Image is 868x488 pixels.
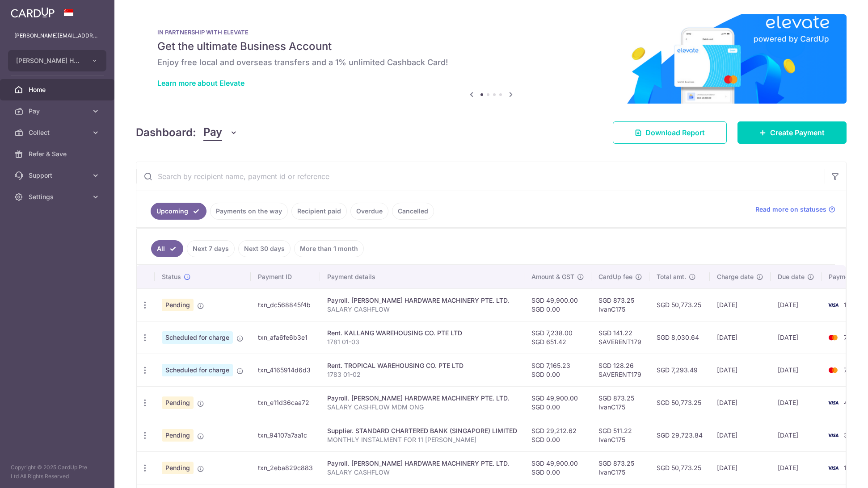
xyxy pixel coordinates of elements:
[291,203,347,220] a: Recipient paid
[524,321,591,354] td: SGD 7,238.00 SGD 651.42
[844,366,859,374] span: 7795
[591,354,649,386] td: SGD 128.26 SAVERENT179
[29,171,88,180] span: Support
[824,397,842,408] img: Bank Card
[203,124,222,141] span: Pay
[162,429,194,442] span: Pending
[210,203,288,220] a: Payments on the way
[251,354,320,386] td: txn_4165914d6d3
[162,299,194,311] span: Pending
[524,386,591,419] td: SGD 49,900.00 SGD 0.00
[327,403,517,412] p: SALARY CASHFLOW MDM ONG
[598,272,632,281] span: CardUp fee
[327,468,517,477] p: SALARY CASHFLOW
[294,240,364,257] a: More than 1 month
[755,205,826,214] span: Read more on statuses
[649,288,710,321] td: SGD 50,773.25
[591,419,649,451] td: SGD 511.22 IvanC175
[531,272,574,281] span: Amount & GST
[524,451,591,484] td: SGD 49,900.00 SGD 0.00
[157,29,825,36] p: IN PARTNERSHIP WITH ELEVATE
[203,124,238,141] button: Pay
[8,50,106,71] button: [PERSON_NAME] HARDWARE MACHINERY PTE. LTD.
[771,288,822,321] td: [DATE]
[157,57,825,68] h6: Enjoy free local and overseas transfers and a 1% unlimited Cashback Card!
[649,386,710,419] td: SGD 50,773.25
[29,107,88,116] span: Pay
[251,288,320,321] td: txn_dc568845f4b
[844,334,859,341] span: 7795
[824,300,842,310] img: Bank Card
[771,386,822,419] td: [DATE]
[251,321,320,354] td: txn_afa6fe6b3e1
[251,451,320,484] td: txn_2eba829c883
[717,272,754,281] span: Charge date
[162,364,233,376] span: Scheduled for charge
[710,354,771,386] td: [DATE]
[710,386,771,419] td: [DATE]
[16,56,82,65] span: [PERSON_NAME] HARDWARE MACHINERY PTE. LTD.
[844,399,859,406] span: 4525
[649,419,710,451] td: SGD 29,723.84
[327,459,517,468] div: Payroll. [PERSON_NAME] HARDWARE MACHINERY PTE. LTD.
[778,272,805,281] span: Due date
[151,203,206,220] a: Upcoming
[392,203,434,220] a: Cancelled
[710,451,771,484] td: [DATE]
[251,265,320,288] th: Payment ID
[771,354,822,386] td: [DATE]
[771,419,822,451] td: [DATE]
[524,354,591,386] td: SGD 7,165.23 SGD 0.00
[327,394,517,403] div: Payroll. [PERSON_NAME] HARDWARE MACHINERY PTE. LTD.
[157,39,825,54] h5: Get the ultimate Business Account
[710,321,771,354] td: [DATE]
[29,192,88,201] span: Settings
[524,288,591,321] td: SGD 49,900.00 SGD 0.00
[136,14,847,104] img: Renovation banner
[157,79,244,88] a: Learn more about Elevate
[320,265,524,288] th: Payment details
[187,240,235,257] a: Next 7 days
[327,435,517,444] p: MONTHLY INSTALMENT FOR 11 [PERSON_NAME]
[824,365,842,375] img: Bank Card
[649,321,710,354] td: SGD 8,030.64
[710,288,771,321] td: [DATE]
[327,426,517,435] div: Supplier. STANDARD CHARTERED BANK (SINGAPORE) LIMITED
[737,121,847,144] a: Create Payment
[591,386,649,419] td: SGD 873.25 IvanC175
[327,296,517,305] div: Payroll. [PERSON_NAME] HARDWARE MACHINERY PTE. LTD.
[649,354,710,386] td: SGD 7,293.49
[136,162,825,191] input: Search by recipient name, payment id or reference
[591,451,649,484] td: SGD 873.25 IvanC175
[771,451,822,484] td: [DATE]
[824,463,842,473] img: Bank Card
[162,462,194,474] span: Pending
[162,331,233,344] span: Scheduled for charge
[824,430,842,441] img: Bank Card
[29,150,88,158] span: Refer & Save
[710,419,771,451] td: [DATE]
[350,203,388,220] a: Overdue
[844,464,858,471] span: 1965
[11,7,55,18] img: CardUp
[770,127,825,138] span: Create Payment
[327,329,517,338] div: Rent. KALLANG WAREHOUSING CO. PTE LTD
[524,419,591,451] td: SGD 29,212.62 SGD 0.00
[327,338,517,346] p: 1781 01-03
[327,370,517,379] p: 1783 01-02
[649,451,710,484] td: SGD 50,773.25
[844,301,858,309] span: 1965
[29,128,88,137] span: Collect
[591,321,649,354] td: SGD 141.22 SAVERENT179
[162,396,194,409] span: Pending
[844,431,860,439] span: 3894
[327,361,517,370] div: Rent. TROPICAL WAREHOUSING CO. PTE LTD
[657,272,686,281] span: Total amt.
[645,127,705,138] span: Download Report
[238,240,291,257] a: Next 30 days
[136,125,196,141] h4: Dashboard:
[251,419,320,451] td: txn_94107a7aa1c
[771,321,822,354] td: [DATE]
[613,121,727,144] a: Download Report
[824,332,842,343] img: Bank Card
